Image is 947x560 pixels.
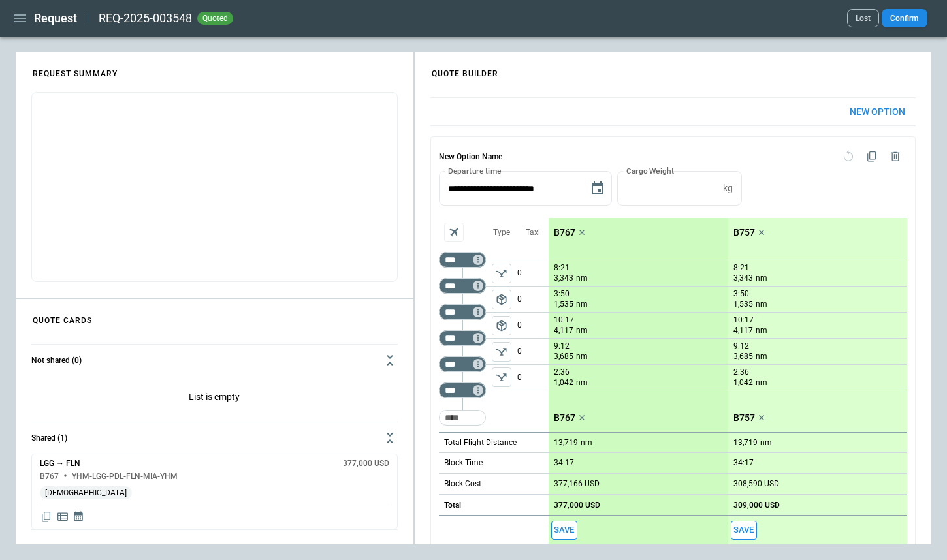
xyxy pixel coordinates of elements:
[31,376,398,422] div: Not shared (0)
[444,501,461,510] h6: Total
[492,342,511,362] span: Type of sector
[554,351,573,362] p: 3,685
[554,315,574,325] p: 10:17
[439,278,486,294] div: Not found
[492,316,511,335] span: Type of sector
[517,260,549,286] p: 0
[31,345,398,376] button: Not shared (0)
[733,341,749,351] p: 9:12
[343,459,389,468] h6: 377,000 USD
[526,227,540,238] p: Taxi
[34,10,77,26] h1: Request
[554,325,573,336] p: 4,117
[492,367,511,387] button: left aligned
[733,351,753,362] p: 3,685
[444,478,481,490] p: Block Cost
[581,437,592,448] p: nm
[554,289,570,299] p: 3:50
[731,521,757,540] button: Save
[576,299,588,310] p: nm
[554,341,570,351] p: 9:12
[444,437,517,448] p: Total Flight Distance
[554,273,573,284] p: 3,343
[554,412,575,424] p: B767
[626,165,674,176] label: Cargo Weight
[576,377,588,388] p: nm
[492,367,511,387] span: Type of sector
[31,356,82,365] h6: Not shared (0)
[439,330,486,346] div: Not found
[31,454,398,529] div: Not shared (0)
[492,264,511,283] button: left aligned
[492,316,511,335] button: left aligned
[733,377,753,388] p: 1,042
[17,302,108,332] h4: QUOTE CARDS
[733,458,754,468] p: 34:17
[554,458,574,468] p: 34:17
[40,510,53,523] span: Copy quote content
[439,410,486,426] div: Too short
[756,273,767,284] p: nm
[733,289,749,299] p: 3:50
[492,264,511,283] span: Type of sector
[31,434,67,443] h6: Shared (1)
[31,422,398,454] button: Shared (1)
[56,510,69,523] span: Display detailed quote content
[733,273,753,284] p: 3,343
[760,437,772,448] p: nm
[554,438,578,448] p: 13,719
[551,521,577,540] button: Save
[495,293,508,306] span: package_2
[40,473,59,481] h6: B767
[495,319,508,332] span: package_2
[884,145,907,168] span: Delete quote option
[493,227,510,238] p: Type
[72,473,178,481] h6: YHM-LGG-PDL-FLN-MIA-YHM
[416,55,514,85] h4: QUOTE BUILDER
[839,98,916,126] button: New Option
[439,356,486,372] div: Not found
[40,488,132,498] span: [DEMOGRAPHIC_DATA]
[17,55,133,85] h4: REQUEST SUMMARY
[31,376,398,422] p: List is empty
[576,351,588,362] p: nm
[860,145,884,168] span: Duplicate quote option
[837,145,860,168] span: Reset quote option
[882,9,927,27] button: Confirm
[733,227,755,238] p: B757
[585,176,611,202] button: Choose date, selected date is Aug 20, 2025
[733,315,754,325] p: 10:17
[492,290,511,309] button: left aligned
[554,227,575,238] p: B767
[733,367,749,377] p: 2:36
[492,342,511,362] button: left aligned
[40,459,80,468] h6: LGG → FLN
[99,10,192,26] h2: REQ-2025-003548
[439,382,486,398] div: Not found
[576,273,588,284] p: nm
[756,325,767,336] p: nm
[517,339,549,364] p: 0
[517,287,549,312] p: 0
[756,299,767,310] p: nm
[72,510,84,523] span: Display quote schedule
[549,218,907,544] div: scrollable content
[756,351,767,362] p: nm
[733,438,758,448] p: 13,719
[444,458,483,469] p: Block Time
[733,325,753,336] p: 4,117
[554,299,573,310] p: 1,535
[554,501,600,510] p: 377,000 USD
[733,263,749,273] p: 8:21
[733,479,779,489] p: 308,590 USD
[554,479,600,489] p: 377,166 USD
[444,223,464,242] span: Aircraft selection
[723,183,733,194] p: kg
[733,412,755,424] p: B757
[517,313,549,338] p: 0
[448,165,502,176] label: Departure time
[439,304,486,320] div: Not found
[731,521,757,540] span: Save this aircraft quote and copy details to clipboard
[733,501,780,510] p: 309,000 USD
[554,263,570,273] p: 8:21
